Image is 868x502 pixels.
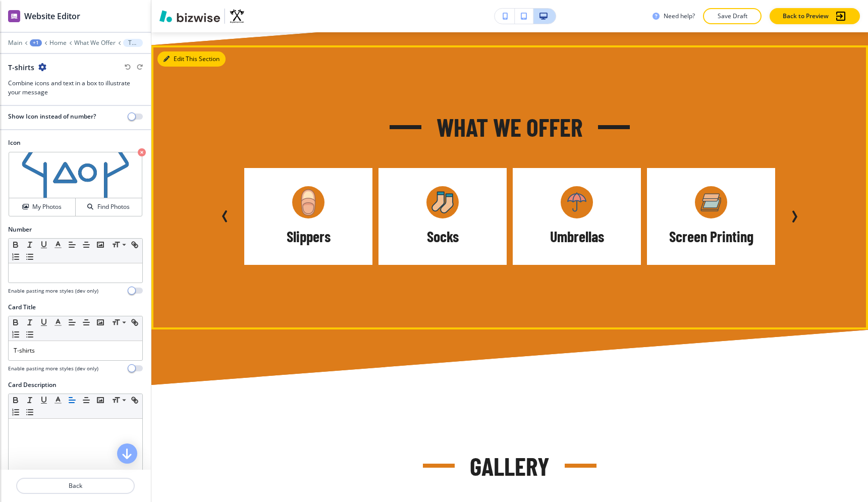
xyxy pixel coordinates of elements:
h4: Find Photos [97,202,130,211]
img: Umbrellas [561,186,593,218]
h5: Screen Printing [669,227,753,247]
button: +1 [30,39,42,46]
h2: Card Title [8,303,36,312]
h5: Umbrellas [550,227,604,247]
button: Next Slide [784,206,804,227]
h2: Icon [8,138,143,147]
h3: Need help? [664,12,695,21]
img: Slippers [292,186,324,218]
button: Back to Preview [770,8,860,24]
p: Back [17,481,134,490]
h3: Combine icons and text in a box to illustrate your message [8,79,143,97]
img: Socks [426,186,459,218]
button: Save Draft [703,8,762,24]
p: Back to Preview [783,12,829,21]
button: T-shirts [123,39,143,47]
p: Save Draft [716,12,748,21]
h4: Enable pasting more styles (dev only) [8,365,98,372]
h2: Website Editor [24,10,80,22]
button: Previous Slide [215,206,235,227]
button: Edit This Section [157,51,226,67]
img: Screen Printing [695,186,727,218]
h2: T-shirts [8,62,34,73]
img: editor icon [8,10,20,22]
img: Bizwise Logo [159,10,220,22]
h4: Enable pasting more styles (dev only) [8,287,98,295]
button: Find Photos [76,198,142,216]
h3: Gallery [470,449,550,483]
h5: Slippers [287,227,331,247]
h2: Show Icon instead of number? [8,112,96,121]
h2: Card Description [8,380,57,389]
p: T-shirts [14,346,137,355]
button: What We Offer [74,39,116,46]
p: T-shirts [128,39,138,46]
button: My Photos [9,198,76,216]
h4: My Photos [32,202,62,211]
img: Your Logo [229,8,245,24]
h2: Number [8,225,32,234]
button: Back [16,478,135,494]
button: Main [8,39,22,46]
div: My PhotosFind Photos [8,151,143,217]
h3: What We Offer [437,110,583,144]
h5: Socks [427,227,459,247]
button: Home [49,39,67,46]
